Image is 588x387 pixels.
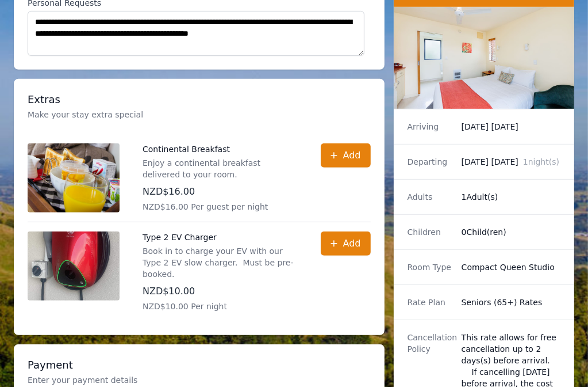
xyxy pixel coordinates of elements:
h3: Extras [28,93,371,107]
p: NZD$16.00 [143,185,298,199]
p: Continental Breakfast [143,143,298,155]
dt: Room Type [408,261,452,273]
p: Enter your payment details [28,374,371,386]
p: NZD$10.00 Per night [143,301,298,312]
span: Add [343,149,361,162]
dt: Children [408,226,452,238]
dd: [DATE] [DATE] [462,121,560,132]
p: Book in to charge your EV with our Type 2 EV slow charger. Must be pre-booked. [143,245,298,280]
img: Compact Queen Studio [394,7,574,109]
dd: Seniors (65+) Rates [462,297,560,308]
p: Type 2 EV Charger [143,232,298,243]
span: Add [343,237,361,251]
dd: Compact Queen Studio [462,261,560,273]
img: Continental Breakfast [28,143,120,213]
p: Enjoy a continental breakfast delivered to your room. [143,157,298,180]
dd: 0 Child(ren) [462,226,560,238]
button: Add [321,232,371,256]
button: Add [321,143,371,168]
dt: Adults [408,191,452,203]
dt: Arriving [408,121,452,132]
span: 1 night(s) [523,157,559,166]
p: Make your stay extra special [28,109,371,120]
dt: Departing [408,156,452,168]
p: NZD$16.00 Per guest per night [143,201,298,213]
h3: Payment [28,358,371,372]
dd: [DATE] [DATE] [462,156,560,168]
dt: Rate Plan [408,297,452,308]
p: NZD$10.00 [143,284,298,298]
dd: 1 Adult(s) [462,191,560,203]
img: Type 2 EV Charger [28,232,120,301]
